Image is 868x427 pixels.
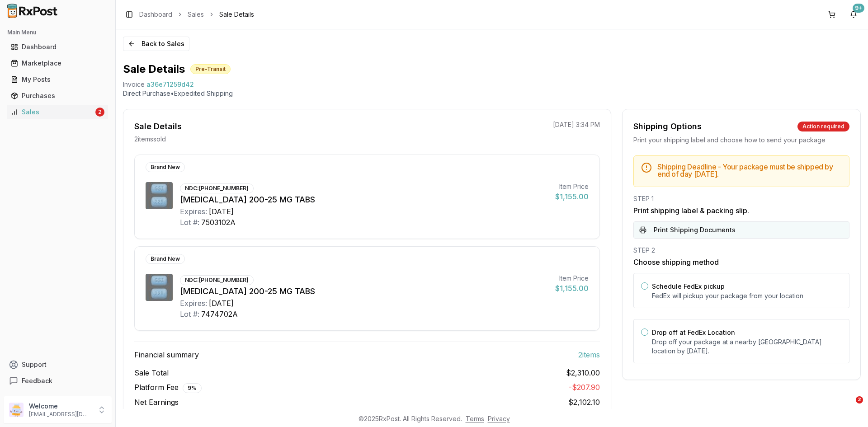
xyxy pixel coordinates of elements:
[578,349,600,360] span: 2 item s
[183,383,202,393] div: 9 %
[180,298,207,309] div: Expires:
[569,383,600,392] span: - $207.90
[219,10,254,19] span: Sale Details
[633,246,849,255] div: STEP 2
[633,136,849,145] div: Print your shipping label and choose how to send your package
[7,39,108,55] a: Dashboard
[4,40,112,54] button: Dashboard
[4,56,112,70] button: Marketplace
[856,396,863,404] span: 2
[180,183,254,193] div: NDC: [PHONE_NUMBER]
[797,122,849,131] div: Action required
[633,221,849,239] button: Print Shipping Documents
[180,206,207,217] div: Expires:
[134,367,169,378] span: Sale Total
[7,71,108,88] a: My Posts
[652,291,842,300] p: FedEx will pickup your package from your location
[29,411,92,418] p: [EMAIL_ADDRESS][DOMAIN_NAME]
[188,10,204,19] a: Sales
[201,309,238,319] div: 7474702A
[146,162,185,172] div: Brand New
[139,10,172,19] a: Dashboard
[139,10,254,19] nav: breadcrumb
[95,108,104,117] div: 2
[134,382,202,393] span: Platform Fee
[209,206,234,217] div: [DATE]
[652,328,735,336] label: Drop off at FedEx Location
[488,415,510,422] a: Privacy
[146,254,185,264] div: Brand New
[190,64,231,74] div: Pre-Transit
[633,120,702,133] div: Shipping Options
[11,108,94,117] div: Sales
[209,298,234,309] div: [DATE]
[846,7,861,22] button: 9+
[7,29,108,36] h2: Main Menu
[146,80,194,89] span: a36e71259d42
[652,338,842,356] p: Drop off your package at a nearby [GEOGRAPHIC_DATA] location by [DATE] .
[4,105,112,119] button: Sales2
[134,135,166,144] p: 2 item s sold
[4,357,112,373] button: Support
[853,4,864,13] div: 9+
[11,75,104,84] div: My Posts
[180,217,199,228] div: Lot #:
[466,415,484,422] a: Terms
[657,163,842,178] h5: Shipping Deadline - Your package must be shipped by end of day [DATE] .
[134,349,199,360] span: Financial summary
[146,274,173,301] img: Descovy 200-25 MG TABS
[553,120,600,129] p: [DATE] 3:34 PM
[146,182,173,209] img: Descovy 200-25 MG TABS
[7,88,108,104] a: Purchases
[837,396,859,418] iframe: Intercom live chat
[123,89,861,98] p: Direct Purchase • Expedited Shipping
[123,62,185,76] h1: Sale Details
[4,89,112,103] button: Purchases
[134,120,182,133] div: Sale Details
[180,193,548,206] div: [MEDICAL_DATA] 200-25 MG TABS
[568,398,600,407] span: $2,102.10
[633,205,849,216] h3: Print shipping label & packing slip.
[7,104,108,120] a: Sales2
[9,403,24,417] img: User avatar
[22,376,52,385] span: Feedback
[123,37,189,51] button: Back to Sales
[555,274,589,283] div: Item Price
[29,402,92,411] p: Welcome
[180,309,199,319] div: Lot #:
[4,72,112,87] button: My Posts
[633,257,849,267] h3: Choose shipping method
[180,275,254,285] div: NDC: [PHONE_NUMBER]
[134,397,179,408] span: Net Earnings
[11,42,104,52] div: Dashboard
[180,285,548,298] div: [MEDICAL_DATA] 200-25 MG TABS
[555,182,589,191] div: Item Price
[11,59,104,68] div: Marketplace
[123,80,145,89] div: Invoice
[555,283,589,294] div: $1,155.00
[7,55,108,71] a: Marketplace
[652,282,725,290] label: Schedule FedEx pickup
[11,91,104,100] div: Purchases
[201,217,236,228] div: 7503102A
[4,4,61,18] img: RxPost Logo
[566,367,600,378] span: $2,310.00
[4,373,112,389] button: Feedback
[633,194,849,203] div: STEP 1
[555,191,589,202] div: $1,155.00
